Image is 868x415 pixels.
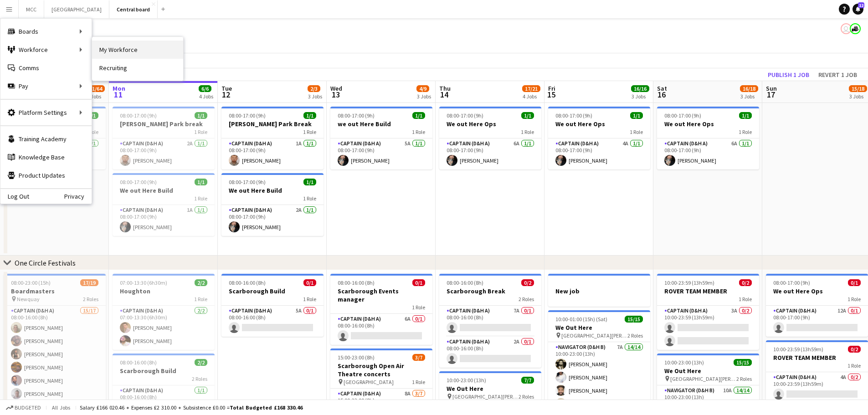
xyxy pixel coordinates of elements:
[773,279,810,286] span: 08:00-17:00 (9h)
[849,93,867,100] div: 3 Jobs
[303,195,316,202] span: 1 Role
[338,112,375,119] span: 08:00-17:00 (9h)
[15,258,76,267] div: One Circle Festivals
[736,375,752,382] span: 2 Roles
[625,316,643,323] span: 15/15
[113,107,215,169] app-job-card: 08:00-17:00 (9h)1/1[PERSON_NAME] Park break1 RoleCaptain (D&H A)2A1/108:00-17:00 (9h)[PERSON_NAME]
[849,85,867,92] span: 15/18
[303,112,316,119] span: 1/1
[664,359,704,366] span: 10:00-23:00 (13h)
[195,279,207,286] span: 2/2
[113,205,215,236] app-card-role: Captain (D&H A)1A1/108:00-17:00 (9h)[PERSON_NAME]
[0,166,92,184] a: Product Updates
[417,93,431,100] div: 3 Jobs
[199,93,213,100] div: 4 Jobs
[657,274,759,350] app-job-card: 10:00-23:59 (13h59m)0/2ROVER TEAM MEMBER1 RoleCaptain (D&H A)3A0/210:00-23:59 (13h59m)
[330,120,432,128] h3: we out Here Build
[547,89,555,100] span: 15
[330,107,432,169] div: 08:00-17:00 (9h)1/1we out Here Build1 RoleCaptain (D&H A)5A1/108:00-17:00 (9h)[PERSON_NAME]
[739,112,752,119] span: 1/1
[109,0,158,18] button: Central board
[848,346,861,353] span: 0/2
[848,279,861,286] span: 0/1
[631,85,649,92] span: 16/16
[766,287,868,295] h3: We out Here Ops
[113,120,215,128] h3: [PERSON_NAME] Park break
[630,128,643,135] span: 1 Role
[657,84,667,92] span: Sat
[438,89,451,100] span: 14
[308,85,320,92] span: 2/3
[627,332,643,339] span: 2 Roles
[0,59,92,77] a: Comms
[120,279,167,286] span: 07:00-13:30 (6h30m)
[17,296,40,302] span: Newquay
[523,93,540,100] div: 4 Jobs
[439,337,541,368] app-card-role: Captain (D&H A)2A0/108:00-16:00 (8h)
[338,279,375,286] span: 08:00-16:00 (8h)
[412,112,425,119] span: 1/1
[657,107,759,169] app-job-card: 08:00-17:00 (9h)1/1We out Here Ops1 RoleCaptain (D&H A)6A1/108:00-17:00 (9h)[PERSON_NAME]
[656,89,667,100] span: 16
[561,332,627,339] span: [GEOGRAPHIC_DATA][PERSON_NAME] [GEOGRAPHIC_DATA]
[329,89,342,100] span: 13
[221,306,324,337] app-card-role: Captain (D&H A)5A0/108:00-16:00 (8h)
[113,274,215,350] app-job-card: 07:00-13:30 (6h30m)2/2Houghton1 RoleCaptain (D&H A)2/207:00-13:30 (6h30m)[PERSON_NAME][PERSON_NAME]
[221,205,324,236] app-card-role: Captain (D&H A)2A1/108:00-17:00 (9h)[PERSON_NAME]
[192,375,207,382] span: 2 Roles
[439,287,541,295] h3: Scarborough Break
[0,41,92,59] div: Workforce
[850,23,861,34] app-user-avatar: Henrietta Hovanyecz
[447,279,483,286] span: 08:00-16:00 (8h)
[113,173,215,236] app-job-card: 08:00-17:00 (9h)1/1We out Here Build1 RoleCaptain (D&H A)1A1/108:00-17:00 (9h)[PERSON_NAME]
[0,148,92,166] a: Knowledge Base
[773,346,823,353] span: 10:00-23:59 (13h59m)
[194,195,207,202] span: 1 Role
[521,279,534,286] span: 0/2
[657,367,759,375] h3: We Out Here
[113,306,215,350] app-card-role: Captain (D&H A)2/207:00-13:30 (6h30m)[PERSON_NAME][PERSON_NAME]
[19,0,44,18] button: MCC
[439,306,541,337] app-card-role: Captain (D&H A)7A0/108:00-16:00 (8h)
[229,179,266,185] span: 08:00-17:00 (9h)
[548,287,650,295] h3: New job
[195,112,207,119] span: 1/1
[221,138,324,169] app-card-role: Captain (D&H A)1A1/108:00-17:00 (9h)[PERSON_NAME]
[44,0,109,18] button: [GEOGRAPHIC_DATA]
[5,403,42,413] button: Budgeted
[657,120,759,128] h3: We out Here Ops
[766,274,868,337] app-job-card: 08:00-17:00 (9h)0/1We out Here Ops1 RoleCaptain (D&H A)12A0/108:00-17:00 (9h)
[220,89,232,100] span: 12
[447,112,483,119] span: 08:00-17:00 (9h)
[439,274,541,368] app-job-card: 08:00-16:00 (8h)0/2Scarborough Break2 RolesCaptain (D&H A)7A0/108:00-16:00 (8h) Captain (D&H A)2A...
[87,93,104,100] div: 6 Jobs
[221,107,324,169] app-job-card: 08:00-17:00 (9h)1/1[PERSON_NAME] Park Break1 RoleCaptain (D&H A)1A1/108:00-17:00 (9h)[PERSON_NAME]
[194,296,207,302] span: 1 Role
[120,179,157,185] span: 08:00-17:00 (9h)
[330,274,432,345] app-job-card: 08:00-16:00 (8h)0/1Scarborough Events manager1 RoleCaptain (D&H A)6A0/108:00-16:00 (8h)
[4,287,106,295] h3: Boardmasters
[221,274,324,337] div: 08:00-16:00 (8h)0/1Scarborough Build1 RoleCaptain (D&H A)5A0/108:00-16:00 (8h)
[92,59,183,77] a: Recruiting
[439,138,541,169] app-card-role: Captain (D&H A)6A1/108:00-17:00 (9h)[PERSON_NAME]
[847,362,861,369] span: 1 Role
[521,128,534,135] span: 1 Role
[221,173,324,236] div: 08:00-17:00 (9h)1/1We out Here Build1 RoleCaptain (D&H A)2A1/108:00-17:00 (9h)[PERSON_NAME]
[657,287,759,295] h3: ROVER TEAM MEMBER
[657,306,759,350] app-card-role: Captain (D&H A)3A0/210:00-23:59 (13h59m)
[0,130,92,148] a: Training Academy
[439,107,541,169] app-job-card: 08:00-17:00 (9h)1/1We out Here Ops1 RoleCaptain (D&H A)6A1/108:00-17:00 (9h)[PERSON_NAME]
[740,93,758,100] div: 3 Jobs
[330,84,342,92] span: Wed
[80,279,98,286] span: 17/19
[0,193,29,200] a: Log Out
[766,84,777,92] span: Sun
[338,354,375,361] span: 15:00-23:00 (8h)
